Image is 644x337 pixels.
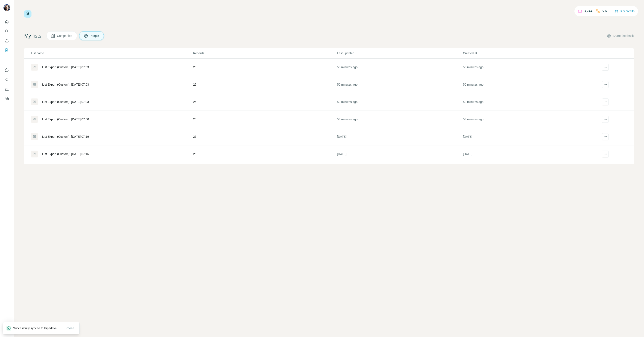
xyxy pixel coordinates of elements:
button: Feedback [3,95,10,102]
button: actions [602,81,609,88]
button: Use Surfe on LinkedIn [3,66,10,74]
td: 25 [193,145,337,163]
img: Surfe Logo [24,10,31,18]
button: Close [64,324,77,332]
td: 50 minutes ago [463,76,589,93]
td: [DATE] [337,128,463,145]
button: Use Surfe API [3,76,10,83]
p: List name [31,51,193,55]
td: [DATE] [337,163,463,180]
button: Enrich CSV [3,37,10,45]
button: actions [602,98,609,105]
button: Buy credits [615,8,635,14]
div: List Export (Custom): [DATE] 07:03 [42,82,89,87]
button: actions [602,133,609,140]
button: Share feedback [607,34,634,38]
p: Created at [463,51,589,55]
button: Dashboard [3,85,10,93]
td: [DATE] [337,145,463,163]
td: 53 minutes ago [337,111,463,128]
button: actions [602,64,609,71]
p: 3,244 [584,9,592,14]
td: 53 minutes ago [463,111,589,128]
td: 25 [193,111,337,128]
p: Last updated [337,51,462,55]
p: Successfully synced to Pipedrive. [13,326,61,330]
td: 50 minutes ago [463,59,589,76]
div: List Export (Custom): [DATE] 07:03 [42,100,89,104]
td: 50 minutes ago [337,76,463,93]
h4: My lists [24,32,41,39]
span: Close [67,326,74,330]
td: 25 [193,128,337,145]
td: 25 [193,59,337,76]
div: List Export (Custom): [DATE] 07:16 [42,152,89,156]
td: 25 [193,76,337,93]
button: Search [3,27,10,35]
td: [DATE] [463,128,589,145]
p: 507 [602,9,608,14]
button: My lists [3,46,10,54]
td: 25 [193,93,337,111]
td: 25 [193,163,337,180]
img: Avatar [3,4,10,11]
p: Records [193,51,337,55]
td: 50 minutes ago [337,93,463,111]
span: Companies [57,34,73,38]
td: [DATE] [463,145,589,163]
button: actions [602,151,609,157]
td: 50 minutes ago [337,59,463,76]
div: List Export (Custom): [DATE] 07:19 [42,134,89,139]
div: List Export (Custom): [DATE] 07:03 [42,65,89,69]
td: 50 minutes ago [463,93,589,111]
td: [DATE] [463,163,589,180]
span: People [90,34,100,38]
div: List Export (Custom): [DATE] 07:00 [42,117,89,121]
button: actions [602,116,609,123]
button: Quick start [3,18,10,26]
